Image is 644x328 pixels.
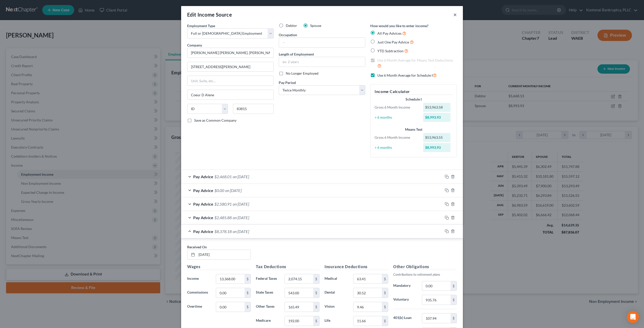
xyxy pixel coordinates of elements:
input: 0.00 [353,316,382,326]
input: 0.00 [422,295,451,305]
span: All Pay Advices [377,31,401,35]
span: $2,580.91 [214,202,232,206]
span: Employment Type [187,24,215,28]
div: $53,963.55 [423,133,451,142]
div: ÷ 6 months [372,115,421,120]
div: $ [313,316,319,326]
div: $ [245,302,251,312]
input: 0.00 [216,288,245,298]
span: $2,485.88 [214,215,232,220]
div: Gross 6 Month Income [372,105,421,110]
span: Pay Advice [193,174,213,179]
button: × [453,12,457,18]
label: Dental [322,288,351,298]
input: 0.00 [422,281,451,291]
div: $8,993.93 [423,143,451,152]
span: Debtor [286,23,297,28]
label: Life [322,316,351,326]
span: on [DATE] [225,188,242,193]
div: $ [382,316,388,326]
span: YTD Subtraction [377,49,404,53]
input: MM/DD/YYYY [197,250,251,259]
h5: Other Obligations [393,264,457,270]
div: $ [451,281,457,291]
input: Unit, Suite, etc... [187,76,273,85]
span: $0.00 [214,188,224,193]
label: Medicare [253,316,282,326]
div: $ [382,274,388,284]
h5: Tax Deductions [256,264,319,270]
label: Length of Employment [279,52,314,57]
div: $ [451,295,457,305]
input: 0.00 [422,313,451,323]
label: 401(k) Loan [391,313,419,323]
label: Commissions [185,288,213,298]
div: Means Test [375,127,453,132]
h5: Insurance Deductions [325,264,388,270]
div: Gross 6 Month Income [372,135,421,140]
label: Vision [322,302,351,312]
label: State Taxes [253,288,282,298]
input: 0.00 [216,274,245,284]
span: on [DATE] [233,215,249,220]
div: $8,993.93 [423,113,451,122]
span: Pay Advice [193,202,213,206]
h5: Wages [187,264,251,270]
span: Save as Common Company [194,118,236,122]
div: $ [245,274,251,284]
label: Voluntary [391,295,419,305]
span: Use 6 Month Average for Schedule I [377,73,433,77]
input: 0.00 [285,288,313,298]
input: 0.00 [285,302,313,312]
input: Enter city... [187,90,273,100]
input: Enter zip... [233,104,274,114]
input: 0.00 [216,302,245,312]
div: ÷ 6 months [372,145,421,150]
input: Enter address... [187,62,273,72]
input: 0.00 [353,288,382,298]
span: Use 6 Month Average for Means Test Deductions [377,58,453,62]
div: $ [382,302,388,312]
div: $ [313,274,319,284]
span: Pay Advice [193,229,213,234]
div: $ [313,288,319,298]
input: 0.00 [285,274,313,284]
label: Medical [322,274,351,284]
div: Schedule I [375,97,453,102]
span: Pay Advice [193,215,213,220]
span: Spouse [310,23,321,28]
input: 0.00 [285,316,313,326]
label: Overtime [185,302,213,312]
span: Received On [187,245,207,249]
h5: Income Calculator [375,88,453,95]
span: on [DATE] [233,202,249,206]
input: 0.00 [353,274,382,284]
input: ex: 2 years [279,57,365,67]
div: $53,963.58 [423,103,451,112]
div: $ [245,288,251,298]
span: Just One Pay Advice [377,40,409,44]
input: -- [279,38,365,47]
div: $ [313,302,319,312]
div: $ [451,313,457,323]
input: 0.00 [353,302,382,312]
span: Pay Advice [193,188,213,193]
div: $ [382,288,388,298]
span: $8,378.18 [214,229,232,234]
span: Income [187,276,199,280]
label: Mandatory [391,281,419,291]
label: Occupation [279,32,297,37]
p: Contributions to retirement plans [393,272,457,277]
label: Federal Taxes [253,274,282,284]
label: Other Taxes [253,302,282,312]
span: Company [187,43,202,47]
span: on [DATE] [233,229,249,234]
input: Search company by name... [187,48,274,58]
span: No Longer Employed [286,71,318,75]
span: $2,468.01 [214,174,232,179]
label: How would you like to enter income? [370,23,428,28]
span: on [DATE] [233,174,249,179]
div: Edit Income Source [187,11,232,18]
div: Open Intercom Messenger [627,311,639,323]
span: Pay Period [279,80,296,85]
